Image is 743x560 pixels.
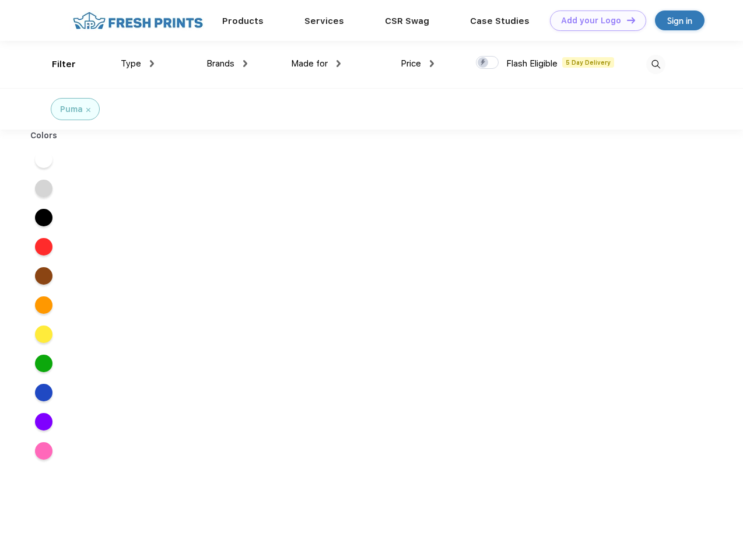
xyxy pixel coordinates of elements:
[86,108,90,112] img: filter_cancel.svg
[401,58,421,69] span: Price
[206,58,234,69] span: Brands
[655,10,705,30] a: Sign in
[667,14,692,27] div: Sign in
[646,55,665,74] img: desktop_search.svg
[22,129,66,142] div: Colors
[562,57,614,68] span: 5 Day Delivery
[385,16,429,26] a: CSR Swag
[561,16,621,26] div: Add your Logo
[627,17,635,23] img: DT
[69,10,206,31] img: fo%20logo%202.webp
[121,58,141,69] span: Type
[222,16,264,26] a: Products
[52,58,76,71] div: Filter
[337,60,341,67] img: dropdown.png
[304,16,344,26] a: Services
[291,58,328,69] span: Made for
[506,58,558,69] span: Flash Eligible
[430,60,434,67] img: dropdown.png
[150,60,154,67] img: dropdown.png
[60,103,83,116] div: Puma
[243,60,247,67] img: dropdown.png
